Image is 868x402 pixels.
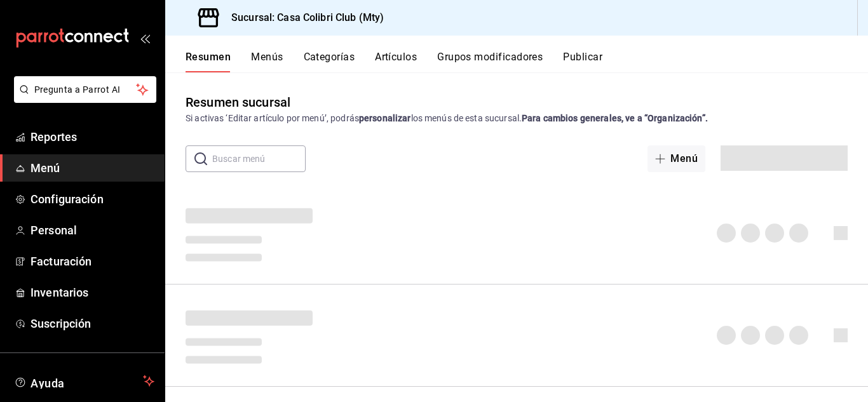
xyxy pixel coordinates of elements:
span: Menú [31,159,154,177]
div: Si activas ‘Editar artículo por menú’, podrás los menús de esta sucursal. [186,112,848,125]
span: Suscripción [31,315,154,332]
span: Personal [31,222,154,239]
span: Configuración [31,191,154,208]
button: Pregunta a Parrot AI [14,76,156,103]
input: Buscar menú [212,146,306,171]
button: Categorías [304,51,355,72]
button: Grupos modificadores [437,51,543,72]
button: Resumen [186,51,231,72]
span: Ayuda [31,373,138,389]
button: Publicar [563,51,602,72]
div: Resumen sucursal [186,93,290,112]
div: navigation tabs [186,51,868,72]
span: Facturación [31,253,154,270]
span: Pregunta a Parrot AI [34,83,137,97]
a: Pregunta a Parrot AI [9,92,156,105]
span: Inventarios [31,284,154,301]
span: Reportes [31,128,154,145]
button: Artículos [375,51,417,72]
button: open_drawer_menu [140,33,150,43]
strong: Para cambios generales, ve a “Organización”. [522,113,708,123]
button: Menú [648,145,705,172]
button: Menús [251,51,283,72]
h3: Sucursal: Casa Colibri Club (Mty) [221,10,384,25]
strong: personalizar [359,113,411,123]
